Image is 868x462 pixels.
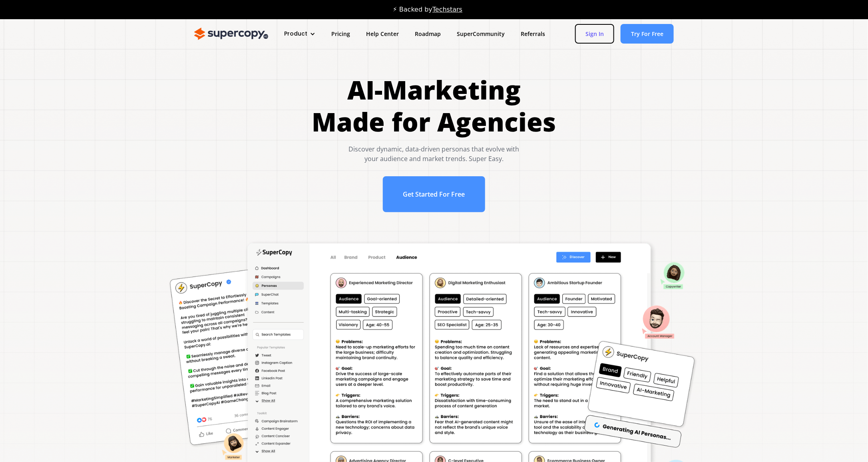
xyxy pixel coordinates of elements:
[393,6,462,14] div: ⚡ Backed by
[358,26,407,41] a: Help Center
[312,144,556,163] div: Discover dynamic, data-driven personas that evolve with your audience and market trends. Super Easy.
[575,24,614,44] a: Sign In
[432,6,462,13] a: Techstars
[621,24,674,44] a: Try For Free
[312,74,556,138] h1: AI-Marketing Made for Agencies
[383,176,486,212] a: Get Started For Free
[323,26,358,41] a: Pricing
[276,26,323,41] div: Product
[449,26,513,41] a: SuperCommunity
[407,26,449,41] a: Roadmap
[513,26,553,41] a: Referrals
[284,30,307,38] div: Product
